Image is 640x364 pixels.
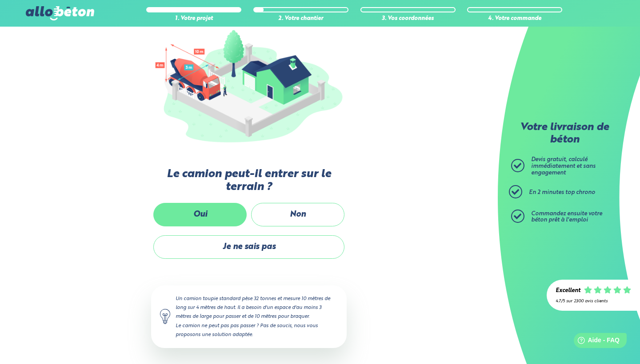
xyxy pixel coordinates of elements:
[153,235,344,259] label: Je ne sais pas
[561,329,630,354] iframe: Help widget launcher
[146,16,241,22] div: 1. Votre projet
[253,16,348,22] div: 2. Votre chantier
[151,285,347,348] div: Un camion toupie standard pèse 32 tonnes et mesure 10 mètres de long sur 4 mètres de haut. Il a b...
[531,211,602,223] span: Commandez ensuite votre béton prêt à l'emploi
[153,203,247,226] label: Oui
[529,190,595,195] span: En 2 minutes top chrono
[151,168,347,194] label: Le camion peut-il entrer sur le terrain ?
[556,299,631,304] div: 4.7/5 sur 2300 avis clients
[26,6,94,20] img: allobéton
[531,157,596,175] span: Devis gratuit, calculé immédiatement et sans engagement
[467,16,562,22] div: 4. Votre commande
[556,288,580,294] div: Excellent
[360,16,456,22] div: 3. Vos coordonnées
[251,203,344,226] label: Non
[513,122,616,146] p: Votre livraison de béton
